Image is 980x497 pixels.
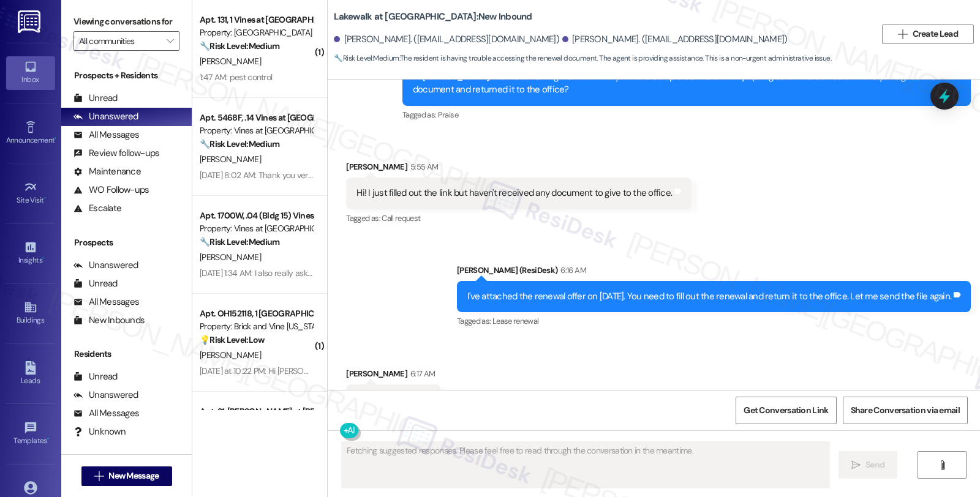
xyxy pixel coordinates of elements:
[61,236,192,249] div: Prospects
[47,435,49,443] span: •
[346,160,692,177] div: [PERSON_NAME]
[851,460,861,470] i: 
[334,10,532,23] b: Lakewalk at [GEOGRAPHIC_DATA]: New Inbound
[457,312,971,330] div: Tagged as:
[61,69,192,82] div: Prospects + Residents
[73,296,139,308] div: All Messages
[200,170,335,181] div: [DATE] 8:02 AM: Thank you very much
[342,442,829,488] textarea: Fetching suggested responses. Please feel free to read through the conversation in the meantime.
[356,187,672,200] div: Hi! I just filled out the link but haven't received any document to give to the office.
[200,252,261,263] span: [PERSON_NAME]
[6,297,55,330] a: Buildings
[18,10,43,33] img: ResiDesk Logo
[73,314,145,327] div: New Inbounds
[94,471,104,481] i: 
[402,106,971,124] div: Tagged as:
[44,194,46,203] span: •
[6,417,55,450] a: Templates •
[200,334,265,345] strong: 💡 Risk Level: Low
[407,160,438,173] div: 5:55 AM
[334,52,831,65] span: : The resident is having trouble accessing the renewal document. The agent is providing assistanc...
[744,404,828,417] span: Get Conversation Link
[73,12,179,31] label: Viewing conversations for
[562,33,788,46] div: [PERSON_NAME]. ([EMAIL_ADDRESS][DOMAIN_NAME])
[73,165,141,178] div: Maintenance
[73,277,118,290] div: Unread
[73,370,118,383] div: Unread
[167,36,173,46] i: 
[865,458,884,471] span: Send
[851,404,960,417] span: Share Conversation via email
[438,110,458,120] span: Praise
[736,397,836,424] button: Get Conversation Link
[73,425,126,438] div: Unknown
[73,259,138,272] div: Unanswered
[407,367,435,380] div: 6:17 AM
[200,307,313,320] div: Apt. OH152118, 1 [GEOGRAPHIC_DATA]
[73,92,118,105] div: Unread
[382,213,420,223] span: Call request
[200,124,313,137] div: Property: Vines at [GEOGRAPHIC_DATA]
[200,320,313,333] div: Property: Brick and Vine [US_STATE]
[6,56,55,89] a: Inbox
[898,29,907,39] i: 
[882,24,974,44] button: Create Lead
[73,389,138,402] div: Unanswered
[200,405,313,418] div: Apt. 21, [PERSON_NAME] at [PERSON_NAME]
[200,236,279,247] strong: 🔧 Risk Level: Medium
[55,134,56,143] span: •
[200,111,313,124] div: Apt. 5468F, .14 Vines at [GEOGRAPHIC_DATA]
[42,254,44,263] span: •
[73,129,139,141] div: All Messages
[6,177,55,210] a: Site Visit •
[843,397,968,424] button: Share Conversation via email
[492,316,539,326] span: Lease renewal
[73,110,138,123] div: Unanswered
[73,202,121,215] div: Escalate
[200,209,313,222] div: Apt. 1700W, .04 (Bldg 15) Vines at [GEOGRAPHIC_DATA]
[6,357,55,390] a: Leads
[334,53,399,63] strong: 🔧 Risk Level: Medium
[73,407,139,420] div: All Messages
[200,222,313,235] div: Property: Vines at [GEOGRAPHIC_DATA]
[81,466,172,486] button: New Message
[200,72,272,83] div: 1:47 AM: pest control
[108,469,159,482] span: New Message
[839,451,898,479] button: Send
[200,13,313,26] div: Apt. 131, 1 Vines at [GEOGRAPHIC_DATA]
[457,264,971,281] div: [PERSON_NAME] (ResiDesk)
[61,348,192,361] div: Residents
[334,33,559,46] div: [PERSON_NAME]. ([EMAIL_ADDRESS][DOMAIN_NAME])
[346,209,692,227] div: Tagged as:
[200,26,313,39] div: Property: [GEOGRAPHIC_DATA]
[73,147,159,160] div: Review follow-ups
[467,290,951,303] div: I've attached the renewal offer on [DATE]. You need to fill out the renewal and return it to the ...
[79,31,160,51] input: All communities
[200,349,261,361] span: [PERSON_NAME]
[557,264,586,277] div: 6:16 AM
[913,28,958,40] span: Create Lead
[200,138,279,149] strong: 🔧 Risk Level: Medium
[200,154,261,165] span: [PERSON_NAME]
[6,237,55,270] a: Insights •
[200,365,470,376] div: [DATE] at 10:22 PM: Hi [PERSON_NAME]. I need some help. Are you available?
[200,40,279,51] strong: 🔧 Risk Level: Medium
[200,56,261,67] span: [PERSON_NAME]
[938,460,947,470] i: 
[413,70,951,97] div: Hi [PERSON_NAME], thanks for letting me know that you have completed the form. My apologies for t...
[346,367,440,384] div: [PERSON_NAME]
[73,184,149,196] div: WO Follow-ups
